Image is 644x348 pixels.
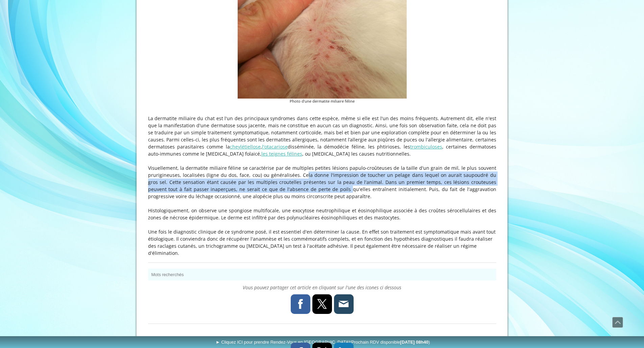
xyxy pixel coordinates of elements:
a: X [312,294,332,314]
a: trombiculoses [410,143,442,150]
span: (Prochain RDV disponible ) [350,340,430,345]
a: Facebook [291,294,310,314]
span: Vous pouvez partager cet article en cliquant sur l'une des icones ci dessous [243,284,401,291]
p: Visuellement, la dermatite miliaire féline se caractérise par de multiples petites lésions papulo... [148,164,496,200]
a: Défiler vers le haut [612,317,623,328]
a: E-mail [334,294,354,314]
span: Défiler vers le haut [613,317,623,327]
p: Histologiquement, on observe une spongiose multifocale, une exocytose neutrophilique et éosinophi... [148,207,496,221]
p: La dermatite miliaire du chat est l'un des principaux syndromes dans cette espèce, même si elle e... [148,115,496,157]
a: les teignes félines [261,151,302,157]
b: [DATE] 08h40 [400,340,429,345]
button: Mots recherchés [148,269,496,280]
figcaption: Photo d'une dermatite miliaire féline [238,99,407,104]
span: ► Cliquez ICI pour prendre Rendez-Vous en [GEOGRAPHIC_DATA] [216,340,430,345]
p: Une fois le diagnostic clinique de ce syndrome posé, il est essentiel d'en déterminer la cause. E... [148,228,496,257]
a: l'otacariose [262,143,288,150]
a: cheylétiellose [230,143,261,150]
